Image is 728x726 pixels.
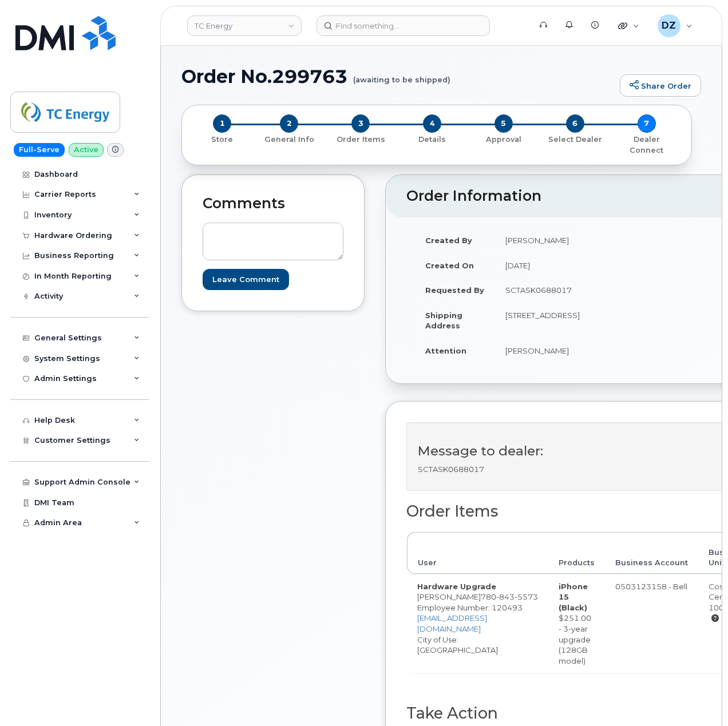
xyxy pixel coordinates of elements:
[254,133,325,145] a: 2 General Info
[548,574,605,673] td: $251.00 - 3-year upgrade (128GB model)
[417,582,496,591] strong: Hardware Upgrade
[559,582,588,612] strong: iPhone 15 (Black)
[258,134,321,145] p: General Info
[191,133,254,145] a: 1 Store
[496,592,515,601] span: 843
[425,285,484,295] strong: Requested By
[407,532,548,574] th: User
[495,303,610,338] td: [STREET_ADDRESS]
[425,311,462,331] strong: Shipping Address
[494,114,513,133] span: 5
[515,592,538,601] span: 5573
[468,133,539,145] a: 5 Approval
[397,133,468,145] a: 4 Details
[351,114,370,133] span: 3
[423,114,441,133] span: 4
[495,338,610,363] td: [PERSON_NAME]
[407,574,548,673] td: [PERSON_NAME] City of Use: [GEOGRAPHIC_DATA]
[181,66,614,86] h1: Order No.299763
[425,346,466,355] strong: Attention
[196,134,249,145] p: Store
[213,114,231,133] span: 1
[495,253,610,278] td: [DATE]
[539,133,611,145] a: 6 Select Dealer
[203,196,343,212] h2: Comments
[544,134,606,145] p: Select Dealer
[425,261,474,270] strong: Created On
[353,66,450,84] small: (awaiting to be shipped)
[495,228,610,253] td: [PERSON_NAME]
[280,114,298,133] span: 2
[481,592,538,601] span: 780
[203,269,289,290] input: Leave Comment
[325,133,397,145] a: 3 Order Items
[425,236,472,245] strong: Created By
[566,114,584,133] span: 6
[548,532,605,574] th: Products
[401,134,464,145] p: Details
[620,74,701,97] a: Share Order
[417,603,523,612] span: Employee Number: 120493
[495,277,610,303] td: SCTASK0688017
[605,574,698,673] td: 0503123158 - Bell
[417,613,487,633] a: [EMAIL_ADDRESS][DOMAIN_NAME]
[330,134,392,145] p: Order Items
[605,532,698,574] th: Business Account
[472,134,535,145] p: Approval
